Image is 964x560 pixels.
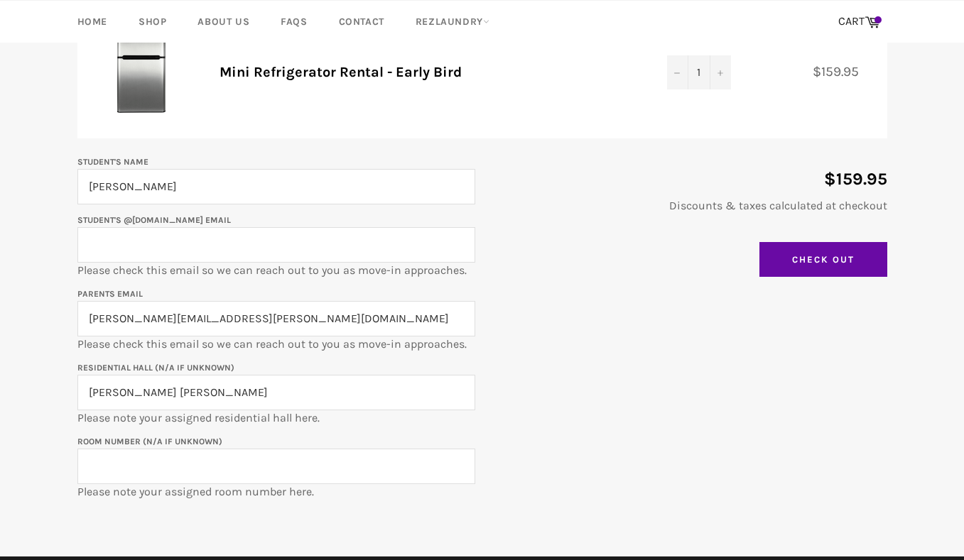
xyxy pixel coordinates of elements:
[266,1,321,43] a: FAQs
[710,55,731,89] button: Increase quantity
[325,1,399,43] a: Contact
[63,1,121,43] a: Home
[220,64,462,80] a: Mini Refrigerator Rental - Early Bird
[183,1,264,43] a: About Us
[759,242,887,278] input: Check Out
[77,215,231,225] label: Student's @[DOMAIN_NAME] email
[489,198,887,214] p: Discounts & taxes calculated at checkout
[77,363,234,373] label: Residential Hall (N/A if unknown)
[77,433,475,500] p: Please note your assigned room number here.
[77,157,148,167] label: Student's Name
[77,289,143,299] label: Parents email
[813,63,873,79] span: $159.95
[77,285,475,352] p: Please check this email so we can reach out to you as move-in approaches.
[124,1,180,43] a: Shop
[77,212,475,278] p: Please check this email so we can reach out to you as move-in approaches.
[401,1,504,43] a: RezLaundry
[831,7,887,37] a: CART
[77,359,475,426] p: Please note your assigned residential hall here.
[77,437,222,446] label: Room Number (N/A if unknown)
[99,28,184,113] img: Mini Refrigerator Rental - Early Bird
[489,168,887,191] p: $159.95
[667,55,688,89] button: Decrease quantity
